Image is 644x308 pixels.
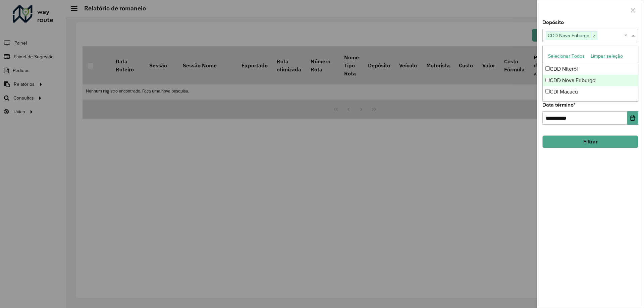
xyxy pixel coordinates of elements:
span: CDD Nova Friburgo [546,32,591,40]
label: Depósito [542,18,564,26]
button: Limpar seleção [588,51,626,61]
ng-dropdown-panel: Options list [542,46,638,102]
div: CDD Nova Friburgo [543,75,638,86]
span: × [591,32,597,40]
span: Clear all [624,32,630,40]
button: Filtrar [542,135,638,148]
label: Data término [542,101,576,109]
button: Selecionar Todos [545,51,588,61]
button: Choose Date [627,111,638,125]
div: CDI Macacu [543,86,638,98]
div: CDD Niterói [543,63,638,75]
